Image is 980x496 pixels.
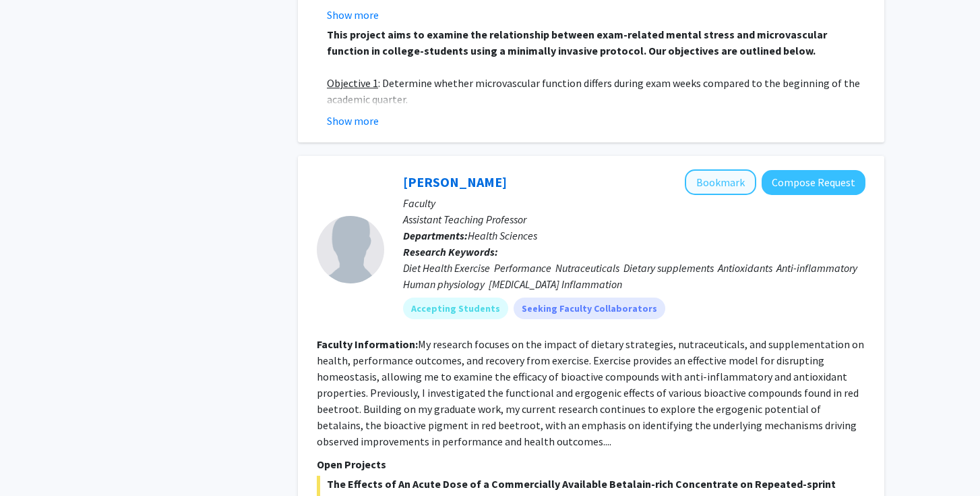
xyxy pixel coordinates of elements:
button: Compose Request to Steve Vitti [762,170,865,195]
button: Show more [327,113,379,129]
span: Health Sciences [468,229,537,242]
u: Objective 1 [327,76,378,90]
p: Open Projects [317,456,865,472]
b: Faculty Information: [317,337,418,351]
b: Research Keywords: [403,245,498,258]
mat-chip: Accepting Students [403,298,508,319]
fg-read-more: My research focuses on the impact of dietary strategies, nutraceuticals, and supplementation on h... [317,337,864,448]
strong: This project aims to examine the relationship between exam-related mental stress and microvascula... [327,28,827,57]
p: Faculty [403,195,865,211]
button: Show more [327,7,379,23]
iframe: Chat [10,435,57,486]
p: : Determine whether microvascular function differs during exam weeks compared to the beginning of... [327,75,865,107]
button: Add Steve Vitti to Bookmarks [685,169,756,195]
b: Departments: [403,229,468,242]
mat-chip: Seeking Faculty Collaborators [514,298,665,319]
a: [PERSON_NAME] [403,173,507,190]
div: Diet Health Exercise Performance Nutraceuticals Dietary supplements Antioxidants Anti-inflammator... [403,260,865,292]
p: Assistant Teaching Professor [403,211,865,227]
